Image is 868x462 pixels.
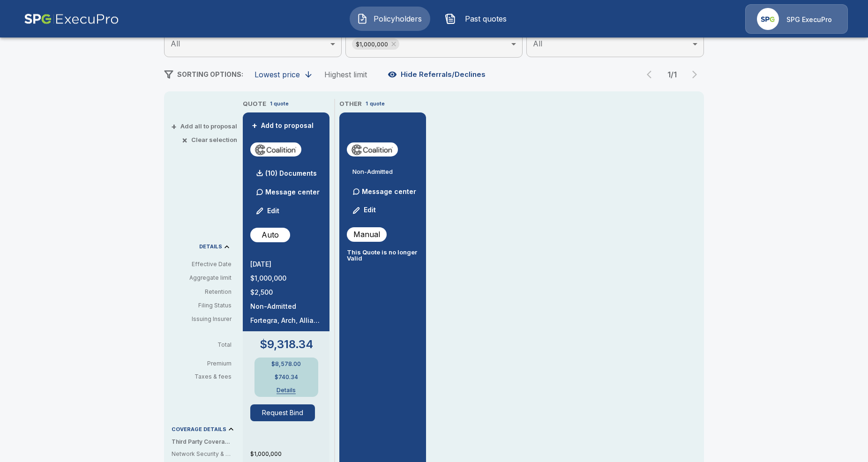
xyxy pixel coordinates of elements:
p: 1 [366,100,368,108]
p: Manual [353,229,380,240]
p: quote [370,100,385,108]
img: Policyholders Icon [357,13,368,24]
p: COVERAGE DETAILS [172,427,226,432]
p: $9,318.34 [260,339,313,350]
p: QUOTE [243,99,266,109]
p: [DATE] [250,261,322,268]
p: OTHER [339,99,362,109]
span: × [182,137,187,143]
img: AA Logo [24,4,119,34]
span: Policyholders [372,13,423,24]
p: Total [172,342,239,348]
div: $1,000,000 [352,38,399,50]
p: Retention [172,288,232,296]
span: All [533,39,542,48]
p: Filing Status [172,301,232,310]
button: Hide Referrals/Declines [386,66,489,83]
button: Policyholders IconPolicyholders [350,7,430,31]
button: Details [268,387,305,393]
div: Lowest price [254,70,300,79]
button: Past quotes IconPast quotes [438,7,518,31]
p: Aggregate limit [172,274,232,282]
p: $2,500 [250,289,322,296]
button: Edit [349,201,381,220]
p: This Quote is no longer Valid [347,249,419,261]
p: Message center [265,187,320,197]
p: Non-Admitted [352,169,419,175]
p: (10) Documents [265,170,317,177]
span: + [171,123,177,129]
p: Premium [172,361,239,366]
span: SORTING OPTIONS: [177,70,243,78]
button: +Add all to proposal [173,123,237,129]
img: Agency Icon [757,8,779,30]
p: 1 / 1 [663,71,681,78]
p: Network Security & Privacy Liability [172,450,232,458]
span: Past quotes [460,13,511,24]
p: SPG ExecuPro [786,15,832,24]
p: $8,578.00 [271,361,301,367]
a: Agency IconSPG ExecuPro [745,4,848,34]
p: $1,000,000 [250,275,322,282]
img: coalitioncyber [351,142,394,156]
p: Third Party Coverage [172,438,239,446]
p: 1 quote [270,100,289,108]
button: +Add to proposal [250,120,316,131]
span: $1,000,000 [352,39,392,50]
p: $1,000,000 [250,450,329,458]
button: Request Bind [250,404,315,421]
button: Edit [252,201,284,220]
div: Highest limit [324,70,367,79]
img: Past quotes Icon [445,13,456,24]
img: coalitioncyber [254,142,298,156]
span: + [252,122,257,129]
p: Effective Date [172,260,232,268]
span: All [171,39,180,48]
button: ×Clear selection [184,137,237,143]
p: Fortegra, Arch, Allianz, Aspen, Vantage [250,317,322,324]
p: Auto [262,229,279,240]
p: Taxes & fees [172,374,239,380]
p: Message center [362,186,416,196]
p: $740.34 [275,374,298,380]
span: Request Bind [250,404,322,421]
p: Non-Admitted [250,303,322,310]
p: Issuing Insurer [172,315,232,323]
p: DETAILS [199,244,222,249]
